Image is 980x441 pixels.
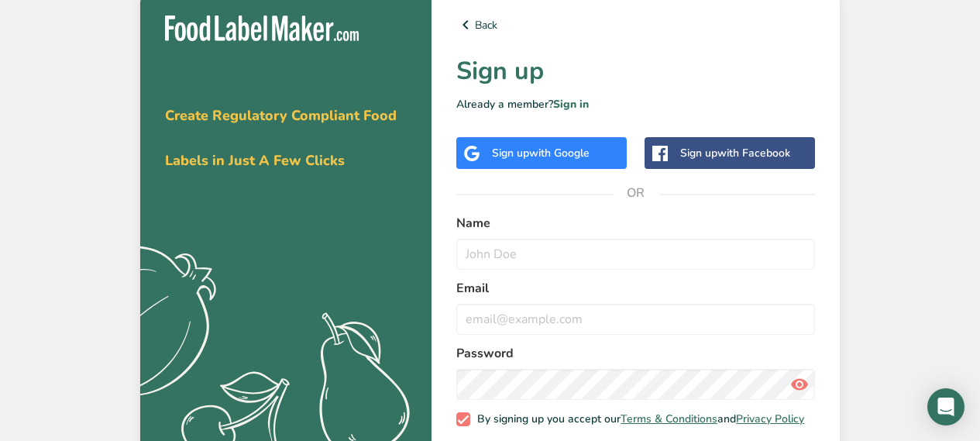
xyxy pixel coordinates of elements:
[470,412,805,426] span: By signing up you accept our and
[165,16,359,41] img: Food Label Maker
[553,97,589,112] a: Sign in
[529,146,590,160] span: with Google
[456,344,815,363] label: Password
[456,279,815,298] label: Email
[456,304,815,335] input: email@example.com
[456,53,815,90] h1: Sign up
[621,412,717,426] a: Terms & Conditions
[736,412,804,426] a: Privacy Policy
[456,239,815,270] input: John Doe
[927,388,965,425] div: Open Intercom Messenger
[456,16,815,34] a: Back
[456,214,815,233] label: Name
[165,106,397,170] span: Create Regulatory Compliant Food Labels in Just A Few Clicks
[613,170,659,216] span: OR
[492,145,590,161] div: Sign up
[456,96,815,112] p: Already a member?
[680,145,790,161] div: Sign up
[717,146,790,160] span: with Facebook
